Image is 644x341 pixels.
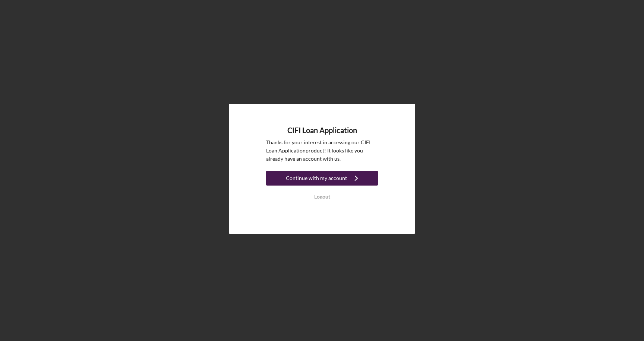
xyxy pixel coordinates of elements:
[287,126,357,135] h4: CIFI Loan Application
[314,189,330,204] div: Logout
[266,189,378,204] button: Logout
[266,138,378,163] p: Thanks for your interest in accessing our CIFI Loan Application product! It looks like you alread...
[266,171,378,187] a: Continue with my account
[286,171,347,186] div: Continue with my account
[266,171,378,186] button: Continue with my account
